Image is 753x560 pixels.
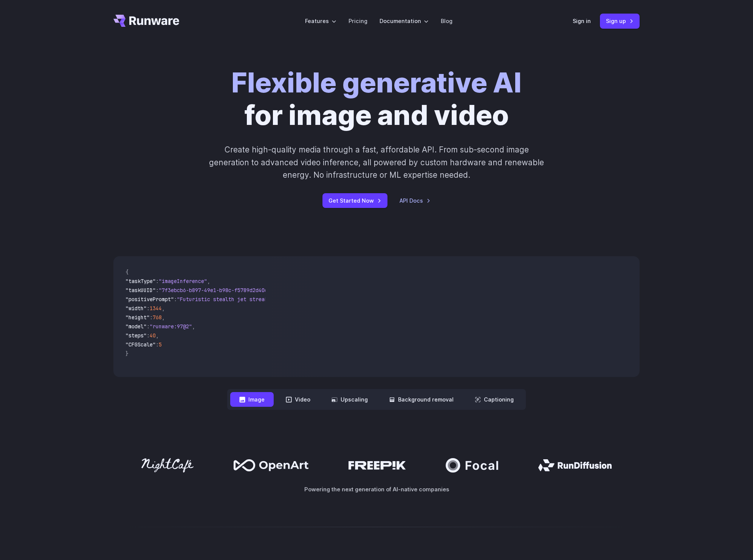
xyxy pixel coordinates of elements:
[380,17,429,25] label: Documentation
[159,287,274,294] span: "7f3ebcb6-b897-49e1-b98c-f5789d2d40d7"
[147,305,150,312] span: :
[174,296,177,303] span: :
[277,392,319,407] button: Video
[125,314,150,321] span: "height"
[162,305,165,312] span: ,
[231,66,522,131] h1: for image and video
[159,278,207,285] span: "imageInference"
[125,332,147,339] span: "steps"
[159,341,162,348] span: 5
[150,314,153,321] span: :
[600,14,640,28] a: Sign up
[125,278,156,285] span: "taskType"
[349,17,367,25] a: Pricing
[150,332,156,339] span: 40
[125,341,156,348] span: "CFGScale"
[156,278,159,285] span: :
[156,341,159,348] span: :
[441,17,452,25] a: Blog
[125,323,147,330] span: "model"
[322,392,377,407] button: Upscaling
[208,143,545,181] p: Create high-quality media through a fast, affordable API. From sub-second image generation to adv...
[322,193,387,208] a: Get Started Now
[125,350,129,357] span: }
[207,278,210,285] span: ,
[156,287,159,294] span: :
[230,392,274,407] button: Image
[573,17,591,25] a: Sign in
[150,323,192,330] span: "runware:97@2"
[150,305,162,312] span: 1344
[125,269,129,275] span: {
[125,305,147,312] span: "width"
[177,296,452,303] span: "Futuristic stealth jet streaking through a neon-lit cityscape with glowing purple exhaust"
[162,314,165,321] span: ,
[231,66,522,99] strong: Flexible generative AI
[147,323,150,330] span: :
[153,314,162,321] span: 768
[113,485,640,494] p: Powering the next generation of AI-native companies
[156,332,159,339] span: ,
[380,392,463,407] button: Background removal
[192,323,195,330] span: ,
[400,196,431,205] a: API Docs
[113,15,179,27] a: Go to /
[125,287,156,294] span: "taskUUID"
[125,296,174,303] span: "positivePrompt"
[305,17,336,25] label: Features
[466,392,523,407] button: Captioning
[147,332,150,339] span: :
